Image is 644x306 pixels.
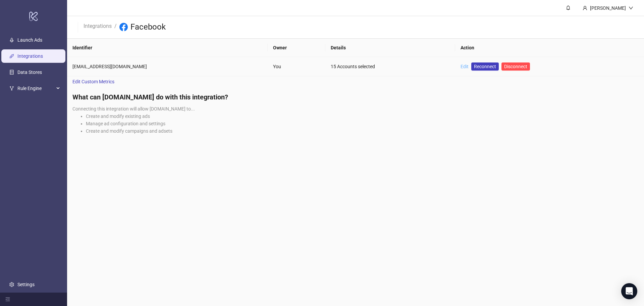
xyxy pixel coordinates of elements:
a: Launch Ads [17,37,42,43]
li: Create and modify existing ads [86,113,639,120]
li: Create and modify campaigns and adsets [86,127,639,135]
a: Edit [461,64,469,69]
span: fork [9,86,14,91]
a: Integrations [17,53,43,59]
th: Action [455,39,644,57]
span: Edit Custom Metrics [72,78,114,85]
div: [PERSON_NAME] [587,4,629,12]
span: Reconnect [474,63,496,70]
a: Reconnect [471,62,499,71]
th: Identifier [67,39,268,57]
div: Open Intercom Messenger [621,283,637,299]
th: Owner [268,39,325,57]
span: down [629,6,633,10]
span: menu-fold [5,297,10,302]
span: Rule Engine [17,82,54,95]
a: Data Stores [17,70,42,75]
a: Edit Custom Metrics [67,76,120,87]
span: user [583,6,587,10]
span: bell [566,5,571,10]
a: Settings [17,282,35,287]
a: Integrations [82,22,113,29]
li: / [114,22,117,33]
button: Disconnect [501,62,530,71]
div: [EMAIL_ADDRESS][DOMAIN_NAME] [72,63,262,70]
div: You [273,63,320,70]
div: 15 Accounts selected [331,63,449,70]
span: Disconnect [504,64,527,69]
h3: Facebook [130,22,166,33]
li: Manage ad configuration and settings [86,120,639,127]
h4: What can [DOMAIN_NAME] do with this integration? [72,92,639,102]
th: Details [325,39,455,57]
span: Connecting this integration will allow [DOMAIN_NAME] to... [72,106,195,112]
